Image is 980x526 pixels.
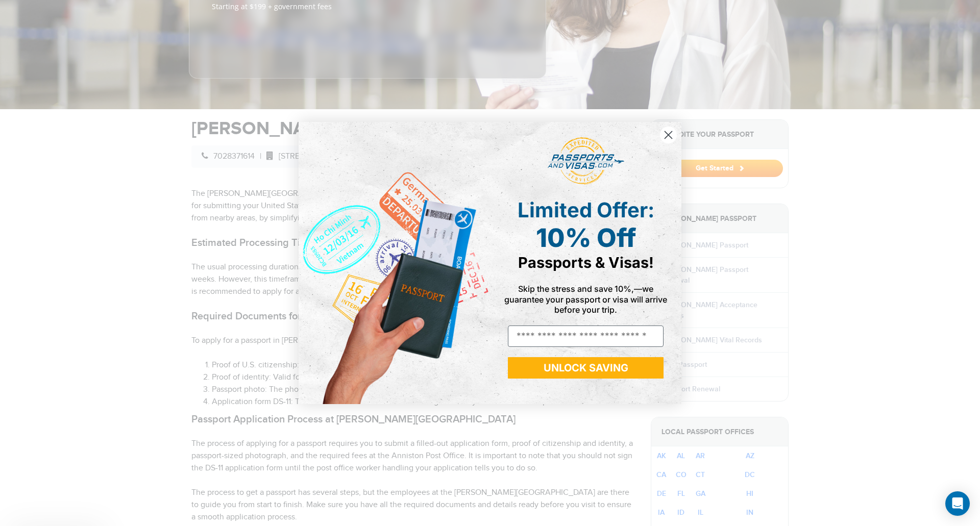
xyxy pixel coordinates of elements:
[508,357,664,379] button: UNLOCK SAVING
[945,491,970,516] div: Open Intercom Messenger
[548,137,624,185] img: passports and visas
[659,126,677,144] button: Close dialog
[299,122,490,404] img: de9cda0d-0715-46ca-9a25-073762a91ba7.png
[536,222,636,253] span: 10% Off
[504,284,667,314] span: Skip the stress and save 10%,—we guarantee your passport or visa will arrive before your trip.
[518,197,654,222] span: Limited Offer:
[518,254,654,271] span: Passports & Visas!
